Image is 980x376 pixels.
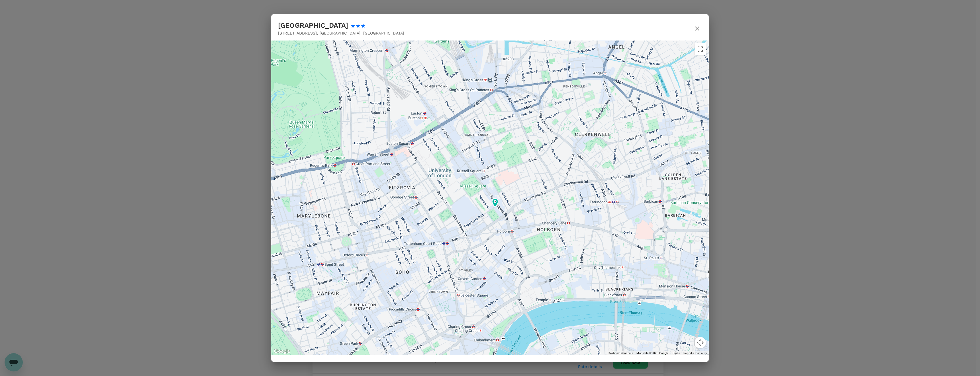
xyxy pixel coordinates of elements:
p: [STREET_ADDRESS] , [GEOGRAPHIC_DATA] , [GEOGRAPHIC_DATA] [278,30,404,36]
span: Map data ©2025 Google [636,351,668,355]
button: Map camera controls [695,337,706,348]
a: Report a map error [683,351,707,355]
div: [GEOGRAPHIC_DATA] [278,21,404,30]
button: Keyboard shortcuts [609,351,633,355]
a: Open this area in Google Maps (opens a new window) [273,348,291,355]
img: Google [273,348,291,355]
a: Terms (opens in new tab) [672,351,680,355]
button: Toggle fullscreen view [695,43,706,55]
